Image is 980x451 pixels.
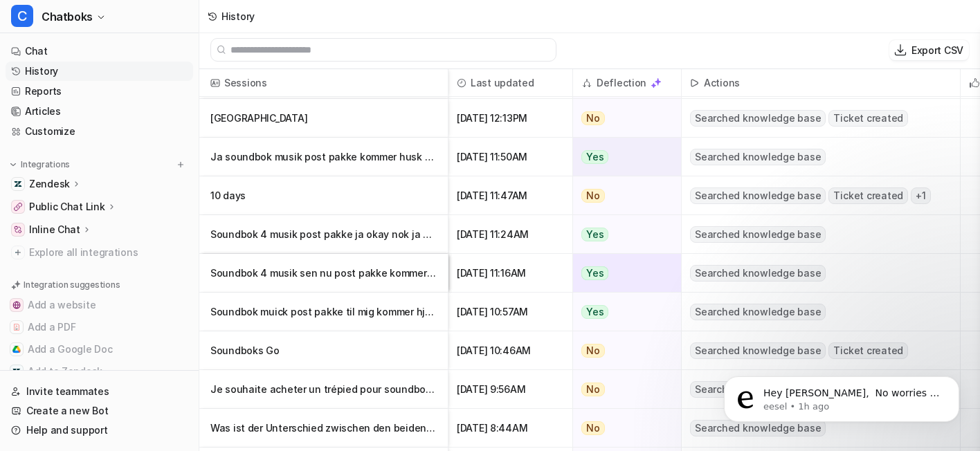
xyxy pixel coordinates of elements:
a: Reports [6,82,193,101]
span: [DATE] 10:57AM [454,293,567,331]
span: Searched knowledge base [690,381,826,398]
a: Customize [6,122,193,141]
span: Searched knowledge base [690,187,826,204]
span: Searched knowledge base [690,149,826,165]
iframe: Intercom notifications message [703,347,980,444]
button: No [573,409,672,448]
p: [GEOGRAPHIC_DATA] [210,99,437,138]
span: No [581,421,605,435]
button: Yes [573,254,672,293]
span: [DATE] 11:47AM [454,176,567,215]
span: No [581,111,605,125]
span: No [581,344,605,358]
span: + 1 [911,187,931,204]
p: Inline Chat [29,223,80,237]
button: Add a websiteAdd a website [6,294,193,316]
img: explore all integrations [11,246,25,259]
span: [DATE] 10:46AM [454,331,567,370]
span: Ticket created [828,110,908,127]
span: [DATE] 8:44AM [454,409,567,448]
span: [DATE] 9:56AM [454,370,567,409]
h2: Actions [704,69,740,97]
p: Soundbok muick post pakke til mig kommer hjem til mig [PERSON_NAME] [210,293,437,331]
button: Add a PDFAdd a PDF [6,316,193,338]
img: Add a website [12,301,21,309]
img: Add a Google Doc [12,345,21,353]
p: Soundbok 4 musik post pakke ja okay nok ja husk ja [210,215,437,254]
span: Searched knowledge base [690,304,826,320]
p: Integration suggestions [24,279,120,291]
span: [DATE] 11:16AM [454,254,567,293]
p: Soundbok 4 musik sen nu post pakke kommer hjem til mig [PERSON_NAME] [210,254,437,293]
img: Add to Zendesk [12,367,21,376]
h2: Deflection [597,69,646,97]
div: History [221,9,255,24]
span: Ticket created [828,342,908,359]
a: Help and support [6,421,193,440]
p: Ja soundbok musik post pakke kommer husk snakke mig husk [210,138,437,176]
span: Searched knowledge base [690,420,826,436]
a: Articles [6,102,193,121]
button: Export CSV [889,40,969,60]
span: No [581,383,605,396]
button: Yes [573,138,672,176]
button: Add a Google DocAdd a Google Doc [6,338,193,360]
span: Ticket created [828,187,908,204]
p: Was ist der Unterschied zwischen den beiden Rucksäcken für die SOUNDBOKS 3 [210,409,437,448]
img: Inline Chat [14,225,22,234]
button: Add to ZendeskAdd to Zendesk [6,360,193,383]
span: [DATE] 11:50AM [454,138,567,176]
span: Yes [581,305,608,319]
span: Explore all integrations [29,241,188,264]
p: Zendesk [29,177,70,191]
img: expand menu [8,160,18,169]
span: No [581,189,605,203]
button: No [573,176,672,215]
span: Sessions [205,69,442,97]
button: No [573,99,672,138]
span: Searched knowledge base [690,226,826,243]
span: C [11,5,33,27]
a: Chat [6,42,193,61]
button: Yes [573,293,672,331]
button: Integrations [6,158,74,172]
button: No [573,331,672,370]
span: Chatboks [42,7,93,26]
span: Yes [581,150,608,164]
a: Invite teammates [6,382,193,401]
a: History [6,62,193,81]
span: [DATE] 11:24AM [454,215,567,254]
span: Searched knowledge base [690,265,826,282]
img: Public Chat Link [14,203,22,211]
button: No [573,370,672,409]
img: Add a PDF [12,323,21,331]
span: Searched knowledge base [690,110,826,127]
p: Soundboks Go [210,331,437,370]
span: Last updated [454,69,567,97]
p: 10 days [210,176,437,215]
img: Zendesk [14,180,22,188]
p: Public Chat Link [29,200,105,214]
span: Yes [581,228,608,241]
a: Create a new Bot [6,401,193,421]
p: Integrations [21,159,70,170]
a: Explore all integrations [6,243,193,262]
span: [DATE] 12:13PM [454,99,567,138]
button: Yes [573,215,672,254]
span: Yes [581,266,608,280]
p: Je souhaite acheter un trépied pour soundbox 4 [210,370,437,409]
p: Export CSV [911,43,963,57]
img: menu_add.svg [176,160,185,169]
span: Searched knowledge base [690,342,826,359]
